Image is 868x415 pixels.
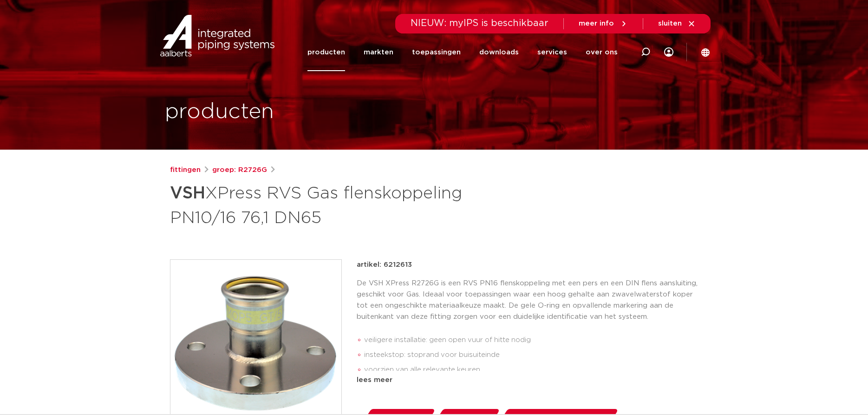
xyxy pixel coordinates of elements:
[411,19,548,28] span: NIEUW: myIPS is beschikbaar
[165,97,274,127] h1: producten
[658,20,696,28] a: sluiten
[537,33,567,71] a: services
[579,20,614,27] span: meer info
[170,185,205,202] strong: VSH
[664,33,673,71] div: my IPS
[364,333,698,348] li: veiligere installatie: geen open vuur of hitte nodig
[170,179,519,230] h1: XPress RVS Gas flenskoppeling PN10/16 76,1 DN65
[364,362,698,377] li: voorzien van alle relevante keuren
[364,33,393,71] a: markten
[579,20,628,28] a: meer info
[479,33,519,71] a: downloads
[658,20,682,27] span: sluiten
[357,375,698,386] div: lees meer
[357,278,698,323] p: De VSH XPress R2726G is een RVS PN16 flenskoppeling met een pers en een DIN flens aansluiting, ge...
[170,165,201,176] a: fittingen
[586,33,618,71] a: over ons
[364,348,698,362] li: insteekstop: stoprand voor buisuiteinde
[357,259,412,270] p: artikel: 6212613
[307,33,345,71] a: producten
[212,165,267,176] a: groep: R2726G
[307,33,618,71] nav: Menu
[412,33,461,71] a: toepassingen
